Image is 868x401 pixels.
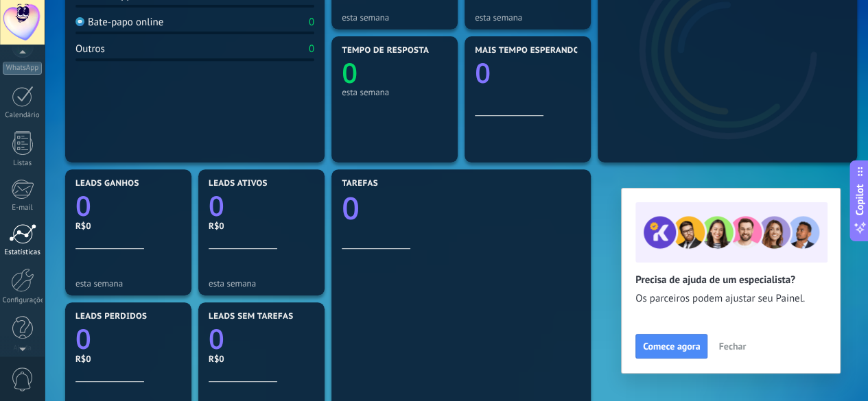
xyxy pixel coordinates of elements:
[209,186,314,224] a: 0
[75,319,181,357] a: 0
[209,319,314,357] a: 0
[209,220,314,232] div: R$0
[75,278,181,289] div: esta semana
[75,312,147,321] span: Leads perdidos
[3,62,42,75] div: WhatsApp
[342,179,378,189] span: Tarefas
[853,184,867,215] span: Copilot
[75,319,91,357] text: 0
[3,296,43,305] div: Configurações
[635,334,707,359] button: Comece agora
[3,111,43,120] div: Calendário
[3,204,43,212] div: E-mail
[712,336,752,356] button: Fechar
[209,278,314,289] div: esta semana
[75,186,91,224] text: 0
[309,16,314,29] div: 0
[75,220,181,232] div: R$0
[75,42,105,56] div: Outros
[75,16,163,29] div: Bate-papo online
[309,42,314,56] div: 0
[475,12,580,23] div: esta semana
[3,248,43,257] div: Estatísticas
[342,46,429,56] span: Tempo de resposta
[75,17,84,26] img: Bate-papo online
[475,53,491,91] text: 0
[643,341,700,351] span: Comece agora
[75,186,181,224] a: 0
[75,179,139,189] span: Leads ganhos
[342,53,357,91] text: 0
[342,12,447,23] div: esta semana
[635,274,826,287] h2: Precisa de ajuda de um especialista?
[475,46,580,56] span: Mais tempo esperando
[635,292,826,306] span: Os parceiros podem ajustar seu Painel.
[342,187,580,229] a: 0
[342,87,447,97] div: esta semana
[209,353,314,365] div: R$0
[209,319,224,357] text: 0
[209,179,268,189] span: Leads ativos
[209,312,293,321] span: Leads sem tarefas
[3,159,43,168] div: Listas
[718,341,746,351] span: Fechar
[342,187,360,229] text: 0
[209,186,224,224] text: 0
[75,353,181,365] div: R$0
